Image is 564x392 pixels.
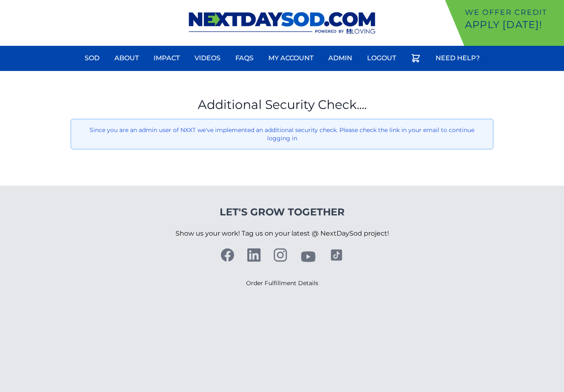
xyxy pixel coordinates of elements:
a: Need Help? [431,48,485,68]
a: Order Fulfillment Details [246,279,318,287]
p: Apply [DATE]! [465,18,561,31]
p: Since you are an admin user of NXXT we've implemented an additional security check. Please check ... [78,126,487,142]
a: FAQs [230,48,258,68]
a: Logout [362,48,401,68]
p: Show us your work! Tag us on your latest @ NextDaySod project! [175,219,389,248]
p: We offer Credit [465,7,561,18]
h1: Additional Security Check.... [71,97,494,112]
h4: Let's Grow Together [175,205,389,219]
a: Sod [80,48,104,68]
a: Admin [323,48,357,68]
a: Impact [149,48,185,68]
a: Videos [190,48,225,68]
a: About [109,48,144,68]
a: My Account [263,48,318,68]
